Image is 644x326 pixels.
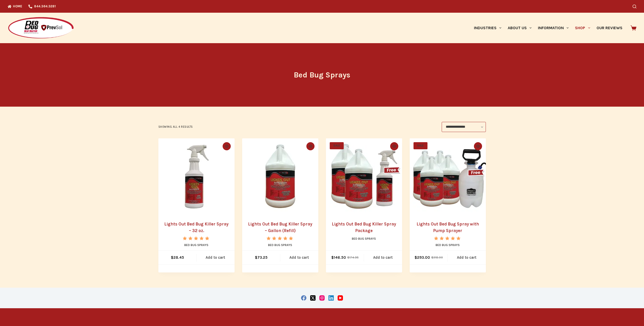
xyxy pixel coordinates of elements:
span: Rated out of 5 [434,236,461,252]
a: Add to cart: “Lights Out Bed Bug Killer Spray - Gallon (Refill)” [280,251,318,265]
bdi: 146.50 [331,255,346,260]
span: $ [255,255,257,260]
a: Bed Bug Sprays [184,243,208,247]
span: $ [415,255,417,260]
button: Quick view toggle [474,142,482,150]
a: Bed Bug Sprays [268,243,292,247]
bdi: 318.00 [431,256,443,259]
button: Quick view toggle [306,142,315,150]
img: Lights Out Bed Bug Killer Spray - 32 oz. [158,138,235,215]
select: Shop order [442,122,486,132]
button: Quick view toggle [390,142,398,150]
a: Facebook [301,295,306,301]
a: Lights Out Bed Bug Spray with Pump Sprayer [410,138,486,215]
nav: Primary [471,13,625,43]
span: Rated out of 5 [267,236,294,252]
picture: lights-out-gallon [242,138,318,215]
picture: lights-out-qt-sprayer [158,138,235,215]
span: SALE [330,142,344,149]
bdi: 293.00 [415,255,430,260]
a: Shop [572,13,593,43]
span: SALE [414,142,427,149]
picture: LightsOutPackage [326,138,402,215]
img: Lights Out Bed Bug Spray Package with two gallons and one 32 oz [326,138,402,215]
bdi: 73.25 [255,255,268,260]
span: $ [347,256,349,259]
img: Lights Out Bed Bug Killer Spray - Gallon (Refill) [242,138,318,215]
span: $ [431,256,433,259]
h1: Bed Bug Sprays [227,69,417,81]
a: Lights Out Bed Bug Killer Spray Package [326,138,402,215]
bdi: 28.45 [171,255,184,260]
a: About Us [504,13,535,43]
span: $ [171,255,173,260]
a: Lights Out Bed Bug Killer Spray – 32 oz. [164,221,228,233]
div: Rated 5.00 out of 5 [183,236,210,240]
span: $ [331,255,334,260]
a: Industries [471,13,504,43]
p: Showing all 4 results [158,125,193,129]
a: Add to cart: “Lights Out Bed Bug Spray with Pump Sprayer” [448,251,486,265]
button: Quick view toggle [223,142,231,150]
a: YouTube [338,295,343,301]
a: Lights Out Bed Bug Spray with Pump Sprayer [417,221,479,233]
div: Rated 5.00 out of 5 [267,236,294,240]
a: Bed Bug Sprays [352,237,376,240]
a: Information [535,13,572,43]
bdi: 174.95 [347,256,359,259]
div: Rated 5.00 out of 5 [434,236,461,240]
button: Search [633,5,636,8]
a: Our Reviews [593,13,625,43]
img: Prevsol/Bed Bug Heat Doctor [8,17,74,39]
a: Add to cart: “Lights Out Bed Bug Killer Spray - 32 oz.” [196,251,235,265]
a: X (Twitter) [310,295,316,301]
a: Lights Out Bed Bug Killer Spray – Gallon (Refill) [248,221,312,233]
a: Instagram [319,295,325,301]
a: Bed Bug Sprays [436,243,460,247]
a: Lights Out Bed Bug Killer Spray Package [332,221,396,233]
a: Add to cart: “Lights Out Bed Bug Killer Spray Package” [364,251,402,265]
a: LinkedIn [328,295,334,301]
span: Rated out of 5 [183,236,210,252]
